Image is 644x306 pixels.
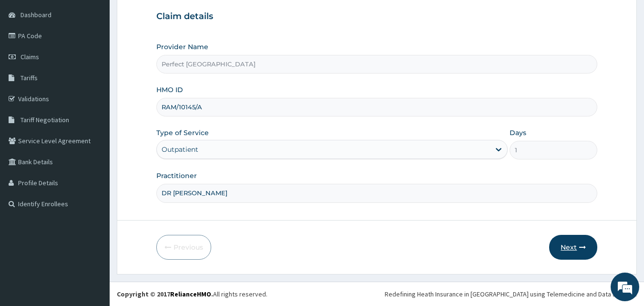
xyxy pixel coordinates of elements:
[156,128,209,137] label: Type of Service
[20,74,38,82] span: Tariffs
[110,282,644,306] footer: All rights reserved.
[20,116,69,124] span: Tariff Negotiation
[156,42,208,52] label: Provider Name
[549,235,597,260] button: Next
[18,48,39,72] img: d_794563401_company_1708531726252_794563401
[50,53,160,66] div: Chat with us now
[156,171,197,180] label: Practitioner
[156,11,598,22] h3: Claim details
[156,184,598,202] input: Enter Name
[170,290,211,298] a: RelianceHMO
[20,53,39,61] span: Claims
[156,98,598,116] input: Enter HMO ID
[156,235,211,260] button: Previous
[385,289,637,299] div: Redefining Heath Insurance in [GEOGRAPHIC_DATA] using Telemedicine and Data Science!
[20,11,51,19] span: Dashboard
[510,128,526,137] label: Days
[162,145,198,154] div: Outpatient
[117,290,213,298] strong: Copyright © 2017 .
[156,5,179,28] div: Minimize live chat window
[5,204,182,238] textarea: Type your message and hit 'Enter'
[55,92,132,189] span: We're online!
[156,85,183,95] label: HMO ID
